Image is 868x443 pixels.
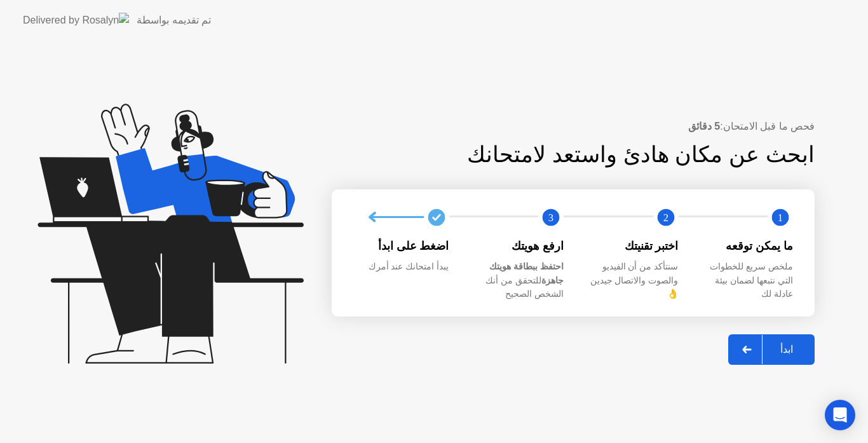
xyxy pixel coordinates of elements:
[778,211,783,223] text: 1
[23,13,129,27] img: Delivered by Rosalyn
[470,238,564,254] div: ارفع هويتك
[688,121,720,132] b: 5 دقائق
[663,211,668,223] text: 2
[548,211,553,223] text: 3
[699,260,794,301] div: ملخص سريع للخطوات التي نتبعها لضمان بيئة عادلة لك
[584,238,679,254] div: اختبر تقنيتك
[763,343,811,355] div: ابدأ
[584,260,679,301] div: سنتأكد من أن الفيديو والصوت والاتصال جيدين 👌
[355,238,449,254] div: اضغط على ابدأ
[699,238,794,254] div: ما يمكن توقعه
[332,119,815,134] div: فحص ما قبل الامتحان:
[137,13,211,28] div: تم تقديمه بواسطة
[489,261,564,285] b: احتفظ ببطاقة هويتك جاهزة
[470,260,564,301] div: للتحقق من أنك الشخص الصحيح
[367,138,815,172] div: ابحث عن مكان هادئ واستعد لامتحانك
[728,334,815,365] button: ابدأ
[825,400,855,430] div: Open Intercom Messenger
[355,260,449,274] div: يبدأ امتحانك عند أمرك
